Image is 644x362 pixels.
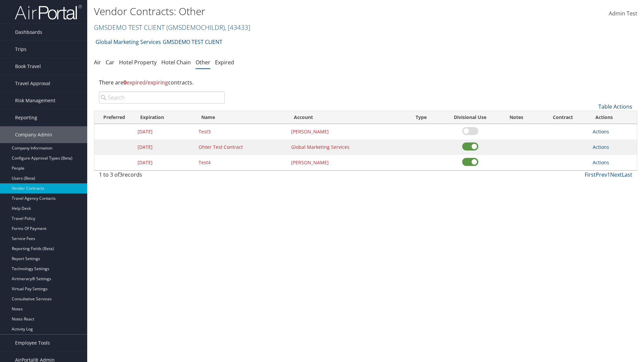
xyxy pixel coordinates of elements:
span: Travel Approval [15,75,50,92]
img: airportal-logo.png [15,4,82,20]
div: There are contracts. [94,73,637,92]
span: expired/expiring [123,79,168,86]
td: [DATE] [134,155,195,170]
a: 1 [607,171,610,178]
span: Employee Tools [15,335,50,351]
td: Global Marketing Services [288,139,410,155]
a: First [585,171,596,178]
th: Expiration: activate to sort column descending [134,111,195,124]
a: GMSDEMO TEST CLIENT [94,23,250,32]
td: [DATE] [134,124,195,139]
span: Risk Management [15,92,55,109]
th: Divisional Use: activate to sort column ascending [444,111,496,124]
span: Company Admin [15,126,52,143]
div: 1 to 3 of records [99,171,225,182]
a: Admin Test [609,3,637,24]
strong: 0 [123,79,126,86]
a: Hotel Property [119,59,157,66]
a: Air [94,59,101,66]
span: , [ 43433 ] [225,23,250,32]
a: Table Actions [598,103,632,110]
input: Search [99,92,225,104]
th: Actions [589,111,637,124]
span: Book Travel [15,58,41,75]
td: Ohter Test Contract [195,139,288,155]
h1: Vendor Contracts: Other [94,4,456,18]
th: Contract: activate to sort column ascending [536,111,589,124]
th: Name: activate to sort column ascending [195,111,288,124]
span: Reporting [15,109,37,126]
a: Actions [593,144,609,150]
td: [PERSON_NAME] [288,155,410,170]
a: Prev [596,171,607,178]
a: Expired [215,59,234,66]
a: Next [610,171,622,178]
a: Car [106,59,114,66]
a: Hotel Chain [161,59,191,66]
td: [PERSON_NAME] [288,124,410,139]
span: 3 [119,171,122,178]
a: Last [622,171,632,178]
span: Trips [15,41,26,58]
a: GMSDEMO TEST CLIENT [163,35,222,49]
th: Account: activate to sort column ascending [288,111,410,124]
th: Preferred: activate to sort column ascending [94,111,134,124]
span: Dashboards [15,24,42,41]
td: Test4 [195,155,288,170]
td: Test3 [195,124,288,139]
span: ( GMSDEMOCHILDR ) [166,23,225,32]
a: Global Marketing Services [96,35,161,49]
th: Type: activate to sort column ascending [410,111,444,124]
a: Other [196,59,210,66]
a: Actions [593,128,609,135]
a: Actions [593,159,609,166]
span: Admin Test [609,10,637,17]
td: [DATE] [134,139,195,155]
th: Notes: activate to sort column ascending [496,111,536,124]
